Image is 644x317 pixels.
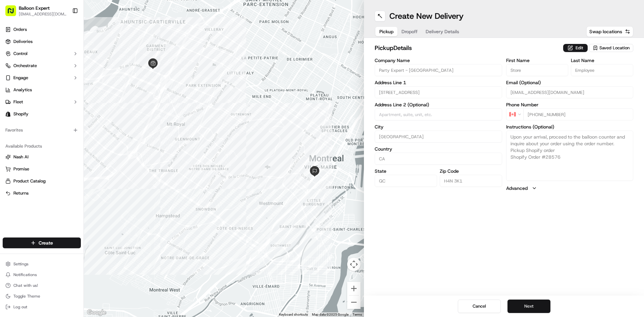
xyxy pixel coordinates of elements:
button: Log out [3,302,81,312]
span: Shopify [13,111,29,117]
span: Create [39,240,53,246]
span: Pylon [67,166,81,171]
button: See all [104,86,122,94]
button: Returns [3,188,81,199]
img: Shopify logo [5,111,11,117]
span: Toggle Theme [13,294,40,299]
button: Toggle Theme [3,292,81,301]
img: Nash [7,7,20,20]
a: Open this area in Google Maps (opens a new window) [86,308,108,317]
label: Phone Number [506,102,634,107]
span: [DATE] [59,122,73,127]
button: Saved Location [589,43,633,53]
button: Promise [3,164,81,174]
button: Cancel [458,300,501,313]
button: Fleet [3,97,81,107]
span: Product Catalog [13,178,46,184]
input: Enter first name [506,64,569,76]
span: Saved Location [599,45,630,51]
a: Nash AI [5,154,78,160]
button: Chat with us! [3,281,81,290]
div: We're available if you need us! [30,71,92,76]
span: Knowledge Base [13,150,51,157]
button: Product Catalog [3,176,81,187]
input: Enter city [375,130,502,143]
span: [DATE] [59,104,73,109]
span: Promise [13,166,29,172]
a: Product Catalog [5,178,78,184]
button: Notifications [3,270,81,279]
img: 1732323095091-59ea418b-cfe3-43c8-9ae0-d0d06d6fd42c [14,64,26,76]
div: Available Products [3,141,81,152]
label: Email (Optional) [506,80,634,85]
span: Control [13,51,28,57]
input: Enter company name [375,64,502,76]
a: 📗Knowledge Base [4,147,54,159]
button: Advanced [506,185,634,192]
button: Keyboard shortcuts [279,312,308,317]
span: [PERSON_NAME] [21,122,54,127]
span: Log out [13,304,27,310]
span: Engage [13,75,28,81]
label: Last Name [571,58,633,63]
img: Fotoula Anastasopoulos [7,116,17,126]
button: Zoom out [347,296,361,309]
span: Swap locations [589,28,622,35]
span: Fleet [13,99,23,105]
textarea: Upon your arrival, proceed to the balloon counter and inquire about your order using the order nu... [506,130,634,181]
span: Notifications [13,272,37,277]
span: Deliveries [13,39,33,45]
label: First Name [506,58,569,63]
label: Advanced [506,185,528,192]
button: Map camera controls [347,258,361,271]
label: Instructions (Optional) [506,124,634,129]
span: Balloon Expert [19,5,50,11]
span: Map data ©2025 Google [312,313,348,316]
button: Next [507,300,550,313]
label: City [375,124,502,129]
button: Engage [3,72,81,83]
a: 💻API Documentation [54,147,110,159]
button: [EMAIL_ADDRESS][DOMAIN_NAME] [19,11,67,17]
span: Settings [13,261,29,267]
input: Enter country [375,153,502,165]
div: Favorites [3,125,81,136]
p: Welcome 👋 [7,27,122,38]
button: Zoom in [347,282,361,295]
img: 1736555255976-a54dd68f-1ca7-489b-9aae-adbdc363a1c4 [7,64,19,76]
input: Got a question? Start typing here... [17,43,121,50]
input: Apartment, suite, unit, etc. [375,108,502,120]
button: Balloon Expert[EMAIL_ADDRESS][DOMAIN_NAME] [3,3,69,19]
span: [PERSON_NAME] [21,104,54,109]
a: Analytics [3,85,81,95]
label: Address Line 1 [375,80,502,85]
h1: Create New Delivery [389,11,464,21]
span: Nash AI [13,154,29,160]
label: Country [375,147,502,151]
div: 💻 [57,151,62,156]
img: Fotoula Anastasopoulos [7,98,17,108]
a: Deliveries [3,36,81,47]
div: 📗 [7,151,12,156]
a: Orders [3,24,81,35]
button: Nash AI [3,152,81,162]
button: Orchestrate [3,60,81,71]
button: Create [3,237,81,248]
input: Enter phone number [523,108,634,120]
span: Dropoff [401,28,418,35]
button: Control [3,48,81,59]
span: Chat with us! [13,283,38,288]
button: Settings [3,259,81,269]
span: API Documentation [63,150,108,157]
span: Pickup [379,28,393,35]
span: Orders [13,27,27,33]
img: Google [86,308,108,317]
h2: pickup Details [375,43,559,53]
a: Returns [5,190,78,196]
input: Enter state [375,175,437,187]
button: Swap locations [586,26,633,37]
input: Enter zip code [440,175,502,187]
button: Start new chat [114,66,122,74]
label: Zip Code [440,169,502,173]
